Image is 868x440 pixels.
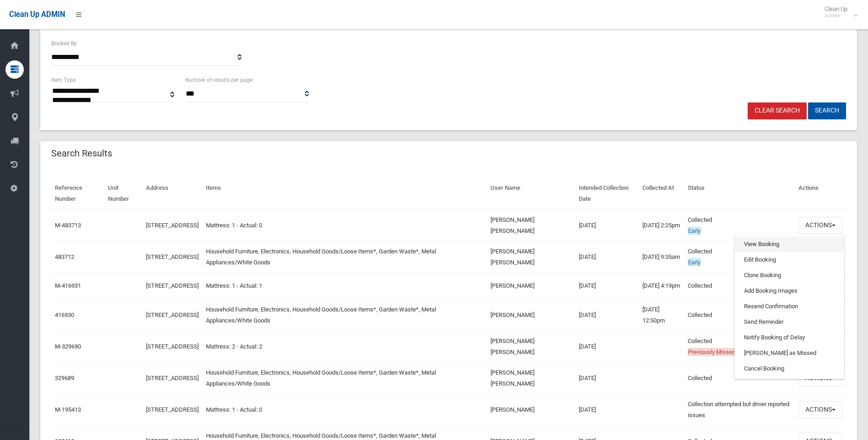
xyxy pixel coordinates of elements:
[684,299,795,331] td: Collected
[684,178,795,209] th: Status
[735,268,844,283] a: Clone Booking
[688,348,736,356] span: Previously Missed
[202,209,487,241] td: Mattress: 1 - Actual: 0
[575,331,639,362] td: [DATE]
[639,273,684,299] td: [DATE] 4:19pm
[146,222,199,229] a: [STREET_ADDRESS]
[735,299,844,314] a: Resend Confirmation
[146,343,199,350] a: [STREET_ADDRESS]
[808,102,846,119] button: Search
[40,145,123,162] header: Search Results
[688,227,701,235] span: Early
[684,241,795,273] td: Collected
[735,236,844,252] a: View Booking
[202,394,487,425] td: Mattress: 1 - Actual: 0
[146,375,199,381] a: [STREET_ADDRESS]
[639,241,684,273] td: [DATE] 9:35am
[735,314,844,330] a: Send Reminder
[51,178,104,209] th: Reference Number
[202,241,487,273] td: Household Furniture, Electronics, Household Goods/Loose Items*, Garden Waste*, Metal Appliances/W...
[9,10,65,19] span: Clean Up ADMIN
[487,178,575,209] th: User Name
[735,345,844,361] a: [PERSON_NAME] as Missed
[185,75,253,85] label: Number of results per page
[487,273,575,299] td: [PERSON_NAME]
[639,178,684,209] th: Collected At
[55,406,81,413] a: M-195413
[202,178,487,209] th: Items
[146,311,199,318] a: [STREET_ADDRESS]
[639,209,684,241] td: [DATE] 2:25pm
[639,299,684,331] td: [DATE] 12:50pm
[146,253,199,260] a: [STREET_ADDRESS]
[684,394,795,425] td: Collection attempted but driver reported issues
[142,178,202,209] th: Address
[748,102,807,119] a: Clear Search
[202,362,487,394] td: Household Furniture, Electronics, Household Goods/Loose Items*, Garden Waste*, Metal Appliances/W...
[820,5,857,19] span: Clean Up
[202,299,487,331] td: Household Furniture, Electronics, Household Goods/Loose Items*, Garden Waste*, Metal Appliances/W...
[575,299,639,331] td: [DATE]
[202,273,487,299] td: Mattress: 1 - Actual: 1
[146,282,199,289] a: [STREET_ADDRESS]
[55,282,81,289] a: M-416931
[55,253,74,260] a: 483712
[146,406,199,413] a: [STREET_ADDRESS]
[684,362,795,394] td: Collected
[55,311,74,318] a: 416930
[575,362,639,394] td: [DATE]
[684,209,795,241] td: Collected
[487,299,575,331] td: [PERSON_NAME]
[684,331,795,362] td: Collected
[55,343,81,350] a: M-329690
[575,178,639,209] th: Intended Collection Date
[825,12,847,19] small: Admin
[55,222,81,229] a: M-483713
[55,375,74,381] a: 329689
[487,241,575,273] td: [PERSON_NAME] [PERSON_NAME]
[104,178,142,209] th: Unit Number
[487,331,575,362] td: [PERSON_NAME] [PERSON_NAME]
[202,331,487,362] td: Mattress: 2 - Actual: 2
[575,273,639,299] td: [DATE]
[575,209,639,241] td: [DATE]
[735,252,844,268] a: Edit Booking
[795,178,846,209] th: Actions
[798,401,842,418] button: Actions
[487,394,575,425] td: [PERSON_NAME]
[735,283,844,299] a: Add Booking Images
[575,394,639,425] td: [DATE]
[735,330,844,345] a: Notify Booking of Delay
[51,38,77,48] label: Booked By
[487,209,575,241] td: [PERSON_NAME] [PERSON_NAME]
[51,75,75,85] label: Item Type
[575,241,639,273] td: [DATE]
[688,258,701,266] span: Early
[798,217,842,234] button: Actions
[487,362,575,394] td: [PERSON_NAME] [PERSON_NAME]
[684,273,795,299] td: Collected
[735,361,844,376] a: Cancel Booking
